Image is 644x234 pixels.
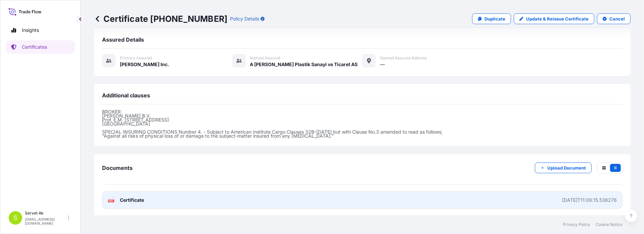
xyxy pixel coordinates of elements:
a: Privacy Policy [563,222,590,227]
span: — [380,61,385,68]
button: Upload Document [535,162,592,173]
span: Named Assured [250,55,280,61]
p: Upload Document [547,165,586,171]
p: Duplicate [485,15,505,22]
a: Update & Reissue Certificate [514,13,594,24]
span: Primary assured [120,55,152,61]
span: Documents [102,165,133,171]
p: BROKER: [PERSON_NAME] B.V. Prof. E.M. [STREET_ADDRESS] [GEOGRAPHIC_DATA] SPECIAL INSURING CONDITI... [102,110,623,138]
p: Certificates [22,44,47,50]
span: Certificate [120,197,144,203]
p: Policy Details [230,15,259,22]
span: A [PERSON_NAME] Plastik Sanayi ve Ticaret AS [250,61,358,68]
a: PDFCertificate[DATE]T11:09:15.536276 [102,191,623,209]
a: Cookie Notice [596,222,623,227]
p: Cancel [609,15,625,22]
a: Insights [6,24,75,37]
text: PDF [109,200,113,202]
button: Cancel [597,13,631,24]
div: [DATE]T11:09:15.536276 [562,197,617,203]
p: Insights [22,27,39,34]
span: Named Assured Address [380,55,427,61]
span: [PERSON_NAME] Inc. [120,61,169,68]
p: Servet Ak [25,210,66,216]
span: Assured Details [102,36,144,43]
a: Duplicate [472,13,511,24]
p: Certificate [PHONE_NUMBER] [94,13,227,24]
p: [EMAIL_ADDRESS][DOMAIN_NAME] [25,217,66,225]
span: S [13,215,17,221]
p: Update & Reissue Certificate [526,15,589,22]
span: Additional clauses [102,92,150,99]
a: Certificates [6,40,75,54]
